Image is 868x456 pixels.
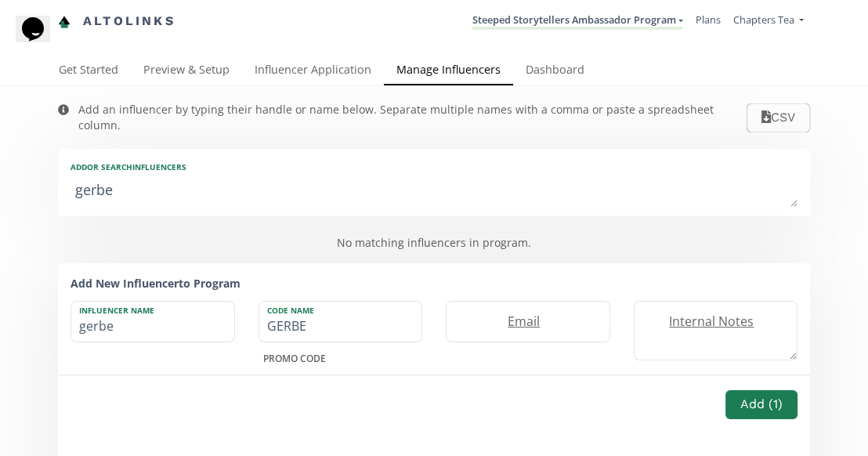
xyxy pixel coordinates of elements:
span: Chapters Tea [733,13,794,27]
strong: Add New Influencer to Program [71,276,241,291]
label: Email [447,313,594,331]
div: GERB 15 [259,370,423,396]
button: CSV [747,103,810,132]
label: Code Name [259,302,407,316]
a: Steeped Storytellers Ambassador Program [472,13,683,30]
label: Internal Notes [635,313,782,331]
a: Get Started [46,56,131,87]
a: Manage Influencers [384,56,513,87]
a: Altolinks [58,9,175,34]
a: Plans [696,13,721,27]
a: Dashboard [513,56,597,87]
a: Chapters Tea [733,13,804,31]
div: No matching influencers in program. [58,223,810,263]
div: PROMO CODE [259,352,423,365]
a: Influencer Application [242,56,384,87]
iframe: chat widget [16,16,66,63]
a: Preview & Setup [131,56,242,87]
textarea: gerb [71,176,797,207]
div: Add or search INFLUENCERS [71,161,797,172]
button: Add (1) [725,390,797,419]
label: Influencer Name [71,302,219,316]
div: Add an influencer by typing their handle or name below. Separate multiple names with a comma or p... [78,102,747,133]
